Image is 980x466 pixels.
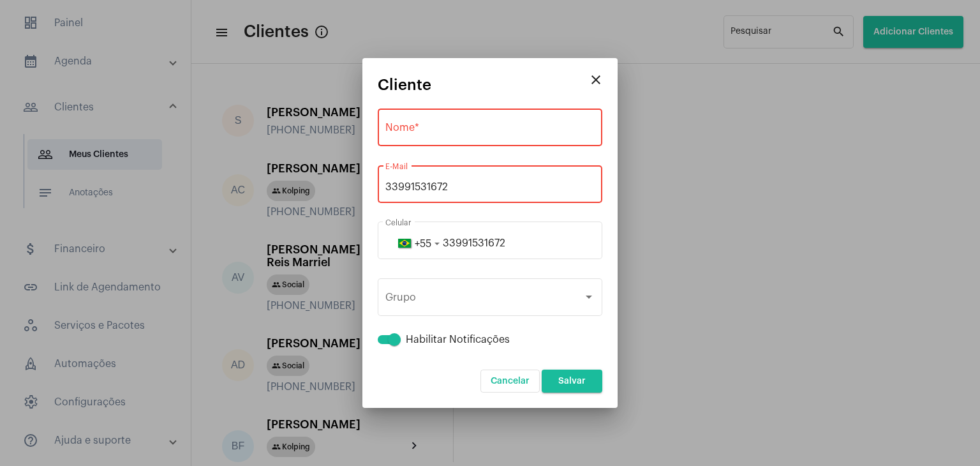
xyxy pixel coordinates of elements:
span: +55 [415,238,431,248]
span: Habilitar Notificações [406,332,510,347]
span: Cliente [378,77,431,93]
button: Salvar [542,370,602,393]
input: Digite o nome [385,124,595,136]
span: Cancelar [491,377,530,386]
span: Salvar [558,377,586,386]
input: E-Mail [385,181,595,193]
button: Cancelar [480,370,540,393]
input: 31 99999-1111 [385,237,595,249]
mat-icon: close [588,72,604,87]
span: Grupo [385,294,583,306]
button: +55 [385,227,443,259]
